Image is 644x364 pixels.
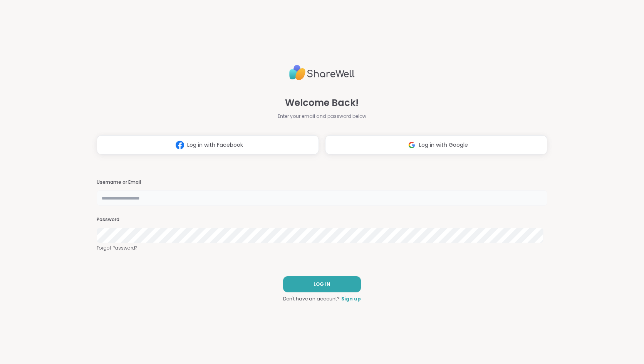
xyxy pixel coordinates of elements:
[283,295,340,302] span: Don't have an account?
[278,113,366,120] span: Enter your email and password below
[404,138,419,152] img: ShareWell Logomark
[173,138,187,152] img: ShareWell Logomark
[325,135,547,154] button: Log in with Google
[283,276,361,292] button: LOG IN
[341,295,361,302] a: Sign up
[187,141,243,149] span: Log in with Facebook
[419,141,468,149] span: Log in with Google
[289,62,355,84] img: ShareWell Logo
[97,216,547,223] h3: Password
[97,179,547,186] h3: Username or Email
[97,245,547,252] a: Forgot Password?
[285,96,359,110] span: Welcome Back!
[97,135,319,154] button: Log in with Facebook
[314,281,330,288] span: LOG IN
